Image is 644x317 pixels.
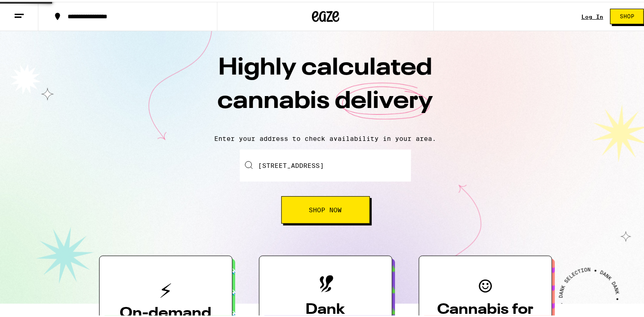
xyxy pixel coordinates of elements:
[620,12,634,17] span: Shop
[166,50,486,126] h1: Highly calculated cannabis delivery
[610,7,644,22] button: Shop
[5,6,66,14] span: Hi. Need any help?
[9,133,642,140] p: Enter your address to check availability in your area.
[581,12,603,18] a: Log In
[309,205,342,211] span: Shop Now
[240,148,411,180] input: Enter your delivery address
[281,194,370,222] button: Shop Now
